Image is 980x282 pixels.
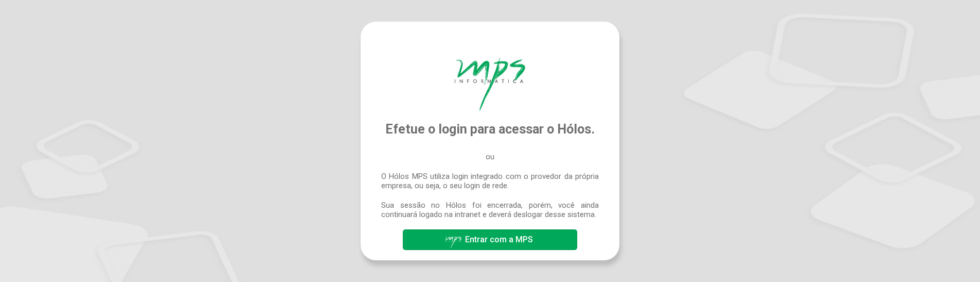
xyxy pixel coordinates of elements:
span: Efetue o login para acessar o Hólos. [385,122,595,137]
span: Entrar com a MPS [465,235,533,244]
span: Sua sessão no Hólos foi encerrada, porém, você ainda continuará logado na intranet e deverá deslo... [381,201,599,219]
img: Hólos Mps Digital [455,58,525,111]
button: Entrar com a MPS [403,229,577,250]
span: O Hólos MPS utiliza login integrado com o provedor da própria empresa, ou seja, o seu login de rede. [381,172,599,190]
span: ou [486,152,494,161]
